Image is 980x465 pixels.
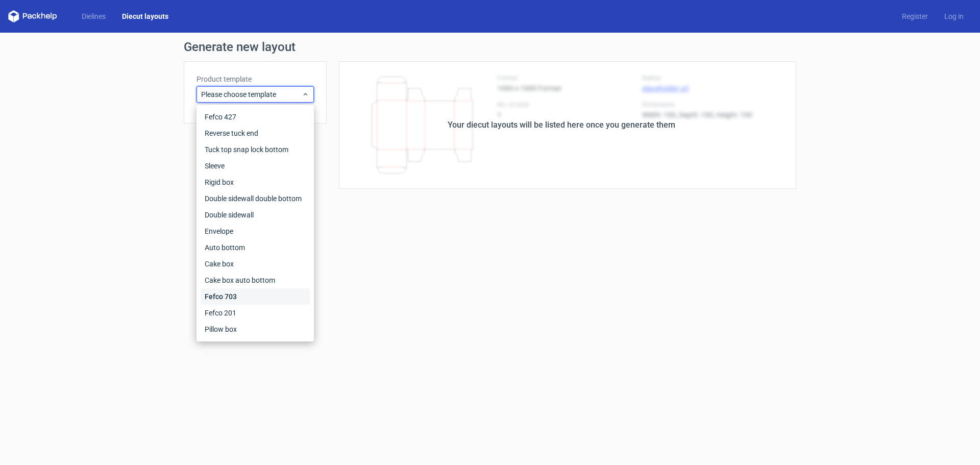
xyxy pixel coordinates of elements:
div: Fefco 201 [201,305,310,321]
div: Cake box [201,256,310,272]
div: Pillow box [201,321,310,337]
div: Auto bottom [201,239,310,256]
div: Your diecut layouts will be listed here once you generate them [448,119,675,131]
div: Sleeve [201,158,310,174]
a: Dielines [73,11,114,21]
label: Product template [197,74,314,84]
a: Register [894,11,936,21]
div: Fefco 703 [201,288,310,305]
span: Please choose template [201,89,302,100]
div: Tuck top snap lock bottom [201,141,310,158]
div: Envelope [201,223,310,239]
a: Diecut layouts [114,11,177,21]
div: Fefco 427 [201,109,310,125]
div: Reverse tuck end [201,125,310,141]
h1: Generate new layout [184,41,796,53]
div: Double sidewall [201,207,310,223]
div: Rigid box [201,174,310,190]
div: Cake box auto bottom [201,272,310,288]
a: Log in [936,11,972,21]
div: Double sidewall double bottom [201,190,310,207]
